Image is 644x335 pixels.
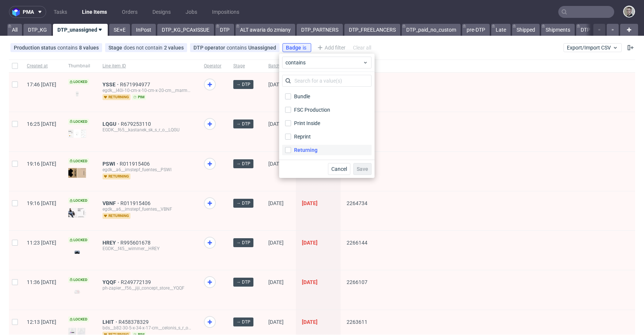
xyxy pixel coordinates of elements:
span: 12:13 [DATE] [27,319,56,325]
span: Locked [68,79,89,85]
a: R011915406 [120,161,151,167]
a: PSWI [102,161,120,167]
a: DTP_PARTNERS [297,24,343,36]
a: Late [491,24,511,36]
span: R249772139 [121,279,152,285]
span: contains [57,45,79,51]
div: Bundle [294,93,310,100]
a: InPost [132,24,156,36]
span: → DTP [236,200,250,207]
a: DTP_KG [23,24,51,36]
span: [DATE] [268,279,284,285]
div: egdk__a6__imstepf_fuentes__VBNF [102,206,192,212]
span: Cancel [331,166,347,172]
div: FSC Production [294,106,330,114]
span: → DTP [236,239,250,246]
span: returning [102,94,130,100]
a: DTP_FREELANCERS [344,24,400,36]
span: 16:25 [DATE] [27,121,56,127]
span: 19:16 [DATE] [27,161,56,167]
div: egdk__l40i-10-cm-x-10-cm-x-20-cm__marmati_s_r_o__YSSE [102,87,192,93]
div: Print Inside [294,119,320,127]
span: [DATE] [268,200,284,206]
a: HREY [102,240,120,246]
span: [DATE] [302,319,318,325]
span: does not contain [124,45,164,51]
span: Locked [68,158,89,164]
span: is [303,45,308,51]
span: → DTP [236,279,250,285]
span: Locked [68,119,89,125]
span: Operator [204,63,221,69]
span: → DTP [236,319,250,325]
a: R679253110 [121,121,152,127]
span: 2263611 [347,319,367,325]
a: All [7,24,22,36]
span: 17:46 [DATE] [27,82,56,87]
span: 11:36 [DATE] [27,279,56,285]
a: Orders [117,6,142,18]
a: DTP [215,24,234,36]
div: EGDK__f65__kastanek_sk_s_r_o__LQGU [102,127,192,133]
span: 19:16 [DATE] [27,200,56,206]
span: YSSE [102,82,120,87]
div: Reprint [294,133,311,140]
a: R671994977 [120,82,152,87]
button: Cancel [328,163,350,175]
a: SE+E [109,24,130,36]
a: DTP_KG_PCAxISSUE [157,24,214,36]
img: version_two_editor_design.png [68,130,86,138]
img: version_two_editor_design [68,168,86,178]
span: 2264734 [347,200,367,206]
a: DTP_paid_no_custom [402,24,461,36]
img: version_two_editor_design [68,247,86,257]
span: Created at [27,63,56,69]
a: VBNF [102,200,120,206]
span: Batch date [268,63,290,69]
div: Unassigned [248,45,276,51]
span: Line item ID [102,63,192,69]
img: Krystian Gaza [624,6,634,17]
span: 2266107 [347,279,367,285]
span: [DATE] [268,82,284,87]
img: version_two_editor_design [68,89,86,99]
span: [DATE] [302,279,318,285]
span: Export/Import CSV [567,45,618,51]
a: Line Items [78,6,111,18]
a: YQQF [102,279,121,285]
a: Impositions [208,6,244,18]
span: Locked [68,316,89,322]
a: Tasks [49,6,72,18]
span: pim [132,94,146,100]
span: [DATE] [302,240,318,246]
span: 11:23 [DATE] [27,240,56,246]
span: LQGU [102,121,121,127]
img: logo [12,8,23,16]
span: contains [285,59,363,66]
span: Thumbnail [68,63,91,69]
span: [DATE] [268,121,284,127]
a: ALT awaria do zmiany [236,24,295,36]
img: version_two_editor_design [68,287,86,297]
span: [DATE] [268,240,284,246]
a: R995601678 [120,240,152,246]
a: R458378329 [119,319,150,325]
input: Search for a value(s) [282,75,372,87]
div: ph-zapier__f56__jiji_concept_store__YQQF [102,285,192,291]
span: Stage [233,63,256,69]
div: egdk__a6__imstepf_fuentes__PSWI [102,167,192,173]
span: [DATE] [268,161,284,167]
span: Production status [14,45,57,51]
div: bds__b82-30-5-x-34-x-17-cm__celonis_s_r_o__LHIT [102,325,192,331]
span: → DTP [236,160,250,167]
span: pma [23,9,34,15]
a: R011915406 [120,200,152,206]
